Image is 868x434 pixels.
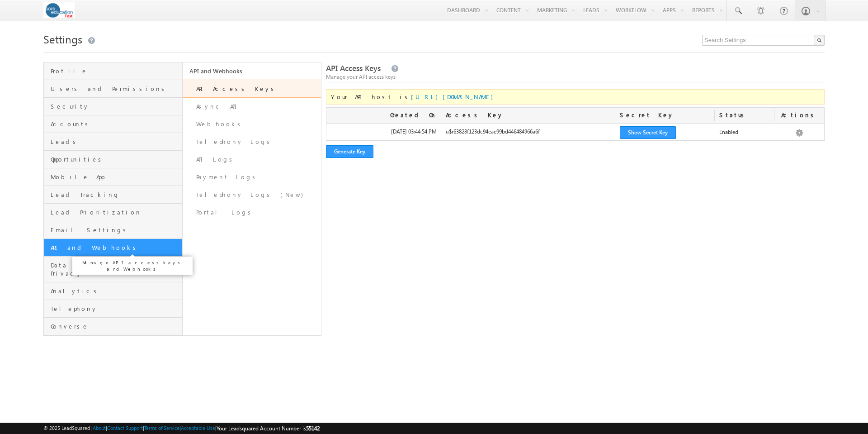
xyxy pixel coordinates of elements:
div: Enabled [715,128,774,140]
span: Lead Tracking [51,191,180,199]
button: Show Secret Key [620,126,676,139]
a: API Logs [183,151,321,168]
div: u$r63828f123dc94eae99bd446484966a6f [441,128,615,140]
span: Telephony [51,305,180,313]
a: Accounts [44,115,182,133]
div: Created On [326,108,441,123]
p: Manage API access keys and Webhooks [76,259,189,272]
a: Telephony [44,300,182,318]
div: Secret Key [615,108,715,123]
a: Security [44,98,182,115]
span: Accounts [51,120,180,128]
a: Payment Logs [183,168,321,186]
a: Terms of Service [144,425,179,431]
a: Converse [44,318,182,335]
a: Telephony Logs (New) [183,186,321,204]
span: Mobile App [51,173,180,181]
a: Webhooks [183,115,321,133]
a: Lead Prioritization [44,204,182,221]
a: Contact Support [107,425,143,431]
a: Users and Permissions [44,80,182,98]
span: Security [51,102,180,110]
button: Generate Key [326,145,373,158]
span: © 2025 LeadSquared | | | | | [43,424,320,433]
a: [URL][DOMAIN_NAME] [411,93,498,100]
input: Search Settings [702,35,825,46]
a: Async API [183,98,321,115]
a: API and Webhooks [183,62,321,80]
span: Lead Prioritization [51,208,180,216]
div: Status [715,108,774,123]
span: Converse [51,322,180,330]
a: Acceptable Use [181,425,215,431]
span: API and Webhooks [51,243,180,252]
a: Profile [44,62,182,80]
span: Profile [51,67,180,75]
a: Leads [44,133,182,151]
span: Email Settings [51,226,180,234]
div: Access Key [441,108,615,123]
a: API and Webhooks [44,239,182,257]
div: [DATE] 03:44:54 PM [326,128,441,140]
span: API Access Keys [326,63,381,73]
span: Users and Permissions [51,85,180,93]
a: Lead Tracking [44,186,182,204]
a: Opportunities [44,151,182,168]
div: Manage your API access keys [326,73,825,81]
span: Analytics [51,287,180,295]
div: Actions [774,108,824,123]
a: Portal Logs [183,204,321,221]
a: Telephony Logs [183,133,321,151]
a: Data Management and Privacy [44,257,182,282]
a: Mobile App [44,168,182,186]
a: Analytics [44,282,182,300]
span: Data Management and Privacy [51,261,180,277]
span: Leads [51,138,180,146]
a: About [93,425,106,431]
span: Settings [43,32,82,46]
a: API Access Keys [183,80,321,98]
span: Your API host is [331,93,498,100]
span: Opportunities [51,155,180,163]
a: Email Settings [44,221,182,239]
img: Custom Logo [43,2,75,18]
span: Your Leadsquared Account Number is [217,425,320,432]
span: 55142 [306,425,320,432]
